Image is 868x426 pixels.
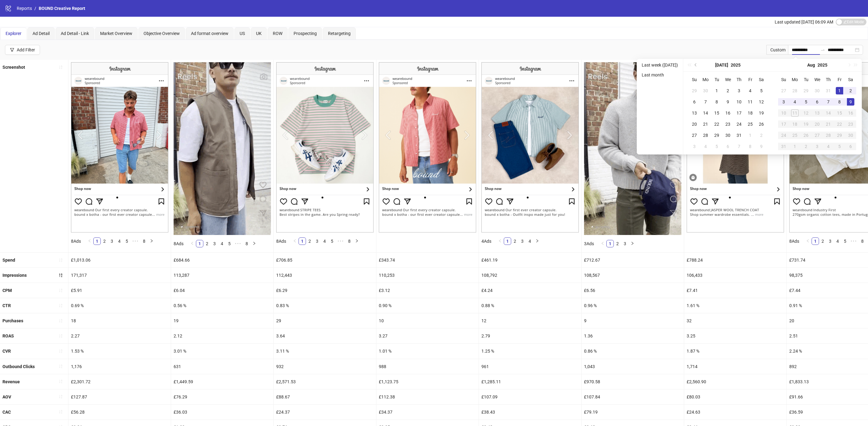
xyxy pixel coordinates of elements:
[800,107,812,119] td: 2025-08-12
[845,85,856,96] td: 2025-08-02
[123,238,130,245] a: 5
[123,237,131,245] li: 5
[780,109,787,117] div: 10
[722,107,733,119] td: 2025-07-16
[353,237,361,245] li: Next Page
[689,107,700,119] td: 2025-07-13
[817,59,827,71] button: Choose a year
[622,240,628,247] a: 3
[812,238,819,245] a: 1
[504,238,511,245] a: 1
[108,238,115,245] a: 3
[631,241,634,245] span: right
[240,31,245,36] span: US
[256,31,262,36] span: UK
[847,98,854,106] div: 9
[689,119,700,130] td: 2025-07-20
[735,87,743,94] div: 3
[190,241,194,245] span: left
[834,74,845,85] th: Fr
[812,96,823,107] td: 2025-08-06
[859,237,866,245] li: 8
[778,107,789,119] td: 2025-08-10
[789,85,800,96] td: 2025-07-28
[711,141,722,152] td: 2025-08-05
[756,119,767,130] td: 2025-07-26
[778,130,789,141] td: 2025-08-24
[88,239,91,243] span: left
[144,31,180,36] span: Objective Overview
[812,85,823,96] td: 2025-07-30
[834,130,845,141] td: 2025-08-29
[607,240,613,247] a: 1
[702,132,709,139] div: 28
[700,107,711,119] td: 2025-07-14
[758,120,765,128] div: 26
[756,130,767,141] td: 2025-08-02
[789,96,800,107] td: 2025-08-04
[859,238,866,245] a: 8
[276,62,374,233] img: Screenshot 120230116106770173
[733,107,745,119] td: 2025-07-17
[842,238,848,245] a: 5
[756,107,767,119] td: 2025-07-19
[711,74,722,85] th: Tu
[691,87,698,94] div: 29
[791,109,799,117] div: 11
[780,132,787,139] div: 24
[700,74,711,85] th: Mo
[722,141,733,152] td: 2025-08-06
[722,119,733,130] td: 2025-07-23
[746,109,754,117] div: 18
[745,141,756,152] td: 2025-08-08
[250,240,258,247] button: right
[802,87,810,94] div: 29
[226,240,233,247] a: 5
[150,239,153,243] span: right
[203,240,211,247] li: 2
[294,31,317,36] span: Prospecting
[733,130,745,141] td: 2025-07-31
[823,85,834,96] td: 2025-07-31
[250,240,258,247] li: Next Page
[789,74,800,85] th: Mo
[116,237,123,245] li: 4
[800,96,812,107] td: 2025-08-05
[71,62,168,233] img: Screenshot 120229258857510173
[778,96,789,107] td: 2025-08-03
[825,87,832,94] div: 31
[314,238,321,245] a: 3
[328,31,351,36] span: Retargeting
[299,238,306,245] a: 1
[813,132,821,139] div: 27
[756,141,767,152] td: 2025-08-09
[629,240,636,247] button: right
[847,132,854,139] div: 30
[812,237,819,245] li: 1
[778,119,789,130] td: 2025-08-17
[711,119,722,130] td: 2025-07-22
[834,238,841,245] a: 4
[713,120,720,128] div: 22
[813,120,821,128] div: 20
[789,107,800,119] td: 2025-08-11
[847,120,854,128] div: 23
[108,237,116,245] li: 3
[306,238,313,245] a: 2
[702,120,709,128] div: 21
[778,74,789,85] th: Su
[691,120,698,128] div: 20
[526,237,534,245] li: 4
[800,85,812,96] td: 2025-07-29
[841,237,849,245] li: 5
[131,237,140,245] span: •••
[791,87,799,94] div: 28
[758,109,765,117] div: 19
[780,98,787,106] div: 3
[702,98,709,106] div: 7
[15,5,33,12] a: Reports
[700,85,711,96] td: 2025-06-30
[733,74,745,85] th: Th
[845,107,856,119] td: 2025-08-16
[59,288,63,293] span: sort-ascending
